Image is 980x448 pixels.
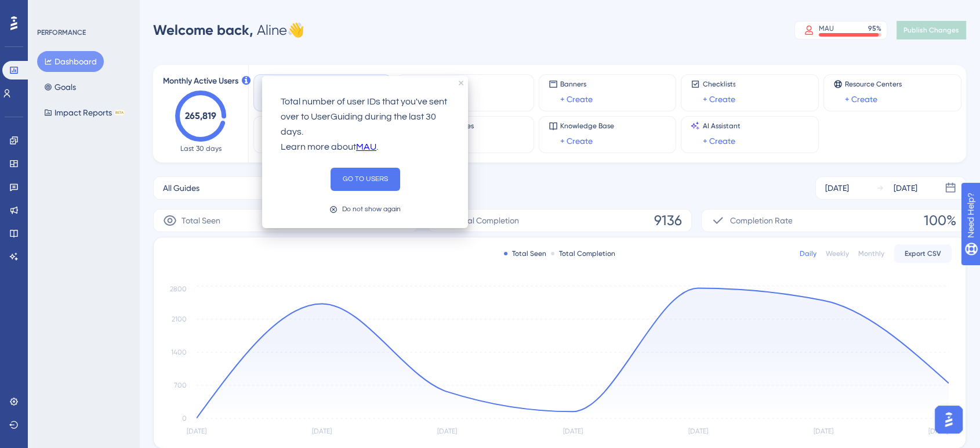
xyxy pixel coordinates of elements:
[858,249,884,258] div: Monthly
[153,21,253,38] span: Welcome back,
[903,26,959,35] span: Publish Changes
[27,3,72,17] span: Need Help?
[163,74,238,88] span: Monthly Active Users
[702,80,735,89] span: Checklists
[281,95,449,140] p: Total number of user IDs that you've sent over to UserGuiding during the last 30 days.
[180,144,222,153] span: Last 30 days
[456,214,519,227] span: Total Completion
[702,121,740,131] span: AI Assistant
[182,414,187,422] tspan: 0
[331,168,400,191] button: GO TO USERS
[171,348,187,356] tspan: 1400
[172,315,187,323] tspan: 2100
[170,285,187,293] tspan: 2800
[814,427,833,435] tspan: [DATE]
[312,427,332,435] tspan: [DATE]
[37,51,104,72] button: Dashboard
[563,427,583,435] tspan: [DATE]
[182,214,220,227] span: Total Seen
[928,427,948,435] tspan: [DATE]
[560,80,593,89] span: Banners
[342,204,401,215] div: Do not show again
[37,77,83,97] button: Goals
[153,21,304,39] div: Aline 👋
[504,249,546,258] div: Total Seen
[826,249,849,258] div: Weekly
[894,244,952,263] button: Export CSV
[845,80,902,89] span: Resource Centers
[37,102,132,123] button: Impact ReportsBETA
[187,427,206,435] tspan: [DATE]
[729,214,792,227] span: Completion Rate
[437,427,457,435] tspan: [DATE]
[868,24,881,33] div: 95 %
[560,134,593,148] a: + Create
[894,181,917,195] div: [DATE]
[37,28,86,37] div: PERFORMANCE
[845,92,877,106] a: + Create
[702,134,735,148] a: + Create
[800,249,816,258] div: Daily
[702,92,735,106] a: + Create
[551,249,615,258] div: Total Completion
[356,140,376,155] a: MAU
[688,427,708,435] tspan: [DATE]
[114,110,125,115] div: BETA
[153,176,360,200] button: All Guides
[924,211,956,230] span: 100%
[825,181,849,195] div: [DATE]
[281,140,449,155] p: Learn more about .
[896,21,966,39] button: Publish Changes
[185,110,216,121] text: 265,819
[931,402,966,437] iframe: UserGuiding AI Assistant Launcher
[819,24,834,33] div: MAU
[905,249,941,258] span: Export CSV
[163,181,199,195] span: All Guides
[560,121,614,131] span: Knowledge Base
[459,81,463,85] div: close tooltip
[654,211,682,230] span: 9136
[560,92,593,106] a: + Create
[174,381,187,389] tspan: 700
